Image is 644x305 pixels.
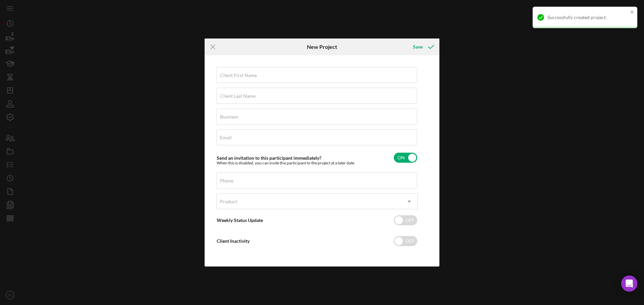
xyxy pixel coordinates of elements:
div: Open Intercom Messenger [621,276,637,292]
label: Phone [220,178,233,183]
label: Client Last Name [220,93,256,99]
div: Save [413,40,423,54]
label: Client Inactivity [217,238,250,244]
h6: New Project [307,44,337,50]
div: When this is disabled, you can invite this participant to the project at a later date. [217,161,355,165]
button: close [630,9,635,16]
label: Weekly Status Update [217,217,263,223]
button: Save [406,40,439,54]
div: Product [220,199,237,204]
div: Successfully created project. [547,15,628,20]
label: Business [220,114,238,120]
label: Email [220,135,232,140]
label: Send an invitation to this participant immediately? [217,155,321,161]
label: Client First Name [220,73,257,78]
